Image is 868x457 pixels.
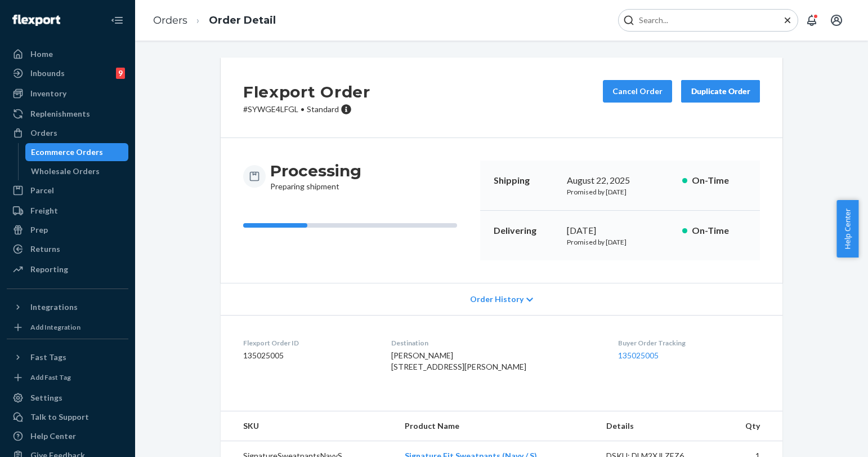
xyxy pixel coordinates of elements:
dt: Flexport Order ID [243,338,373,348]
a: Talk to Support [7,408,128,426]
div: Ecommerce Orders [31,147,103,158]
ol: breadcrumbs [144,4,285,37]
dt: Buyer Order Tracking [618,338,760,348]
div: [DATE] [567,224,673,237]
div: Fast Tags [30,352,66,363]
dt: Destination [391,338,601,348]
a: Inventory [7,85,128,103]
div: Parcel [30,185,54,196]
div: August 22, 2025 [567,174,673,187]
div: Reporting [30,264,68,275]
a: Inbounds9 [7,64,128,82]
span: • [301,104,305,114]
p: On-Time [692,224,746,237]
div: Prep [30,224,48,236]
input: Search Input [634,15,773,26]
th: SKU [221,411,396,441]
div: Preparing shipment [270,161,361,192]
a: Add Integration [7,321,128,334]
div: Add Integration [30,322,80,332]
a: Home [7,45,128,63]
a: Orders [7,124,128,142]
button: Cancel Order [603,80,672,103]
div: Duplicate Order [691,86,750,97]
div: Help Center [30,431,76,442]
button: Duplicate Order [681,80,760,103]
svg: Search Icon [623,15,634,26]
a: 135025005 [618,350,659,360]
span: Order History [470,294,524,305]
div: Integrations [30,301,78,313]
a: Replenishments [7,105,128,123]
dd: 135025005 [243,350,373,361]
a: Wholesale Orders [25,162,129,180]
button: Close Search [782,15,793,26]
h2: Flexport Order [243,80,370,104]
div: Home [30,48,53,60]
button: Integrations [7,298,128,316]
p: On-Time [692,174,746,187]
div: Inbounds [30,68,65,79]
p: Promised by [DATE] [567,237,673,247]
button: Open notifications [800,9,823,32]
p: Shipping [494,174,558,187]
div: Replenishments [30,108,90,119]
p: Promised by [DATE] [567,187,673,197]
div: Settings [30,392,62,403]
a: Freight [7,202,128,220]
div: Add Fast Tag [30,372,71,382]
a: Help Center [7,427,128,445]
button: Open account menu [825,9,848,32]
div: Freight [30,205,58,216]
span: [PERSON_NAME] [STREET_ADDRESS][PERSON_NAME] [391,350,526,371]
p: # SYWGE4LFGL [243,104,370,115]
a: Returns [7,240,128,258]
div: Wholesale Orders [31,166,100,177]
button: Help Center [836,200,858,258]
a: Parcel [7,181,128,199]
a: Prep [7,221,128,239]
a: Reporting [7,260,128,278]
th: Details [597,411,721,441]
button: Close Navigation [106,9,128,32]
div: Inventory [30,88,66,99]
div: Talk to Support [30,411,89,423]
h3: Processing [270,161,361,181]
a: Order Detail [209,14,276,26]
a: Ecommerce Orders [25,143,129,161]
div: Returns [30,243,60,255]
th: Qty [721,411,782,441]
span: Standard [307,104,339,114]
div: Orders [30,127,57,139]
p: Delivering [494,224,558,237]
button: Fast Tags [7,348,128,366]
div: 9 [116,68,125,79]
a: Orders [153,14,187,26]
a: Add Fast Tag [7,371,128,384]
th: Product Name [396,411,597,441]
a: Settings [7,389,128,407]
img: Flexport logo [12,15,60,26]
